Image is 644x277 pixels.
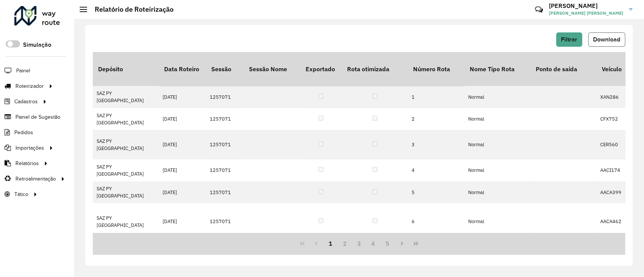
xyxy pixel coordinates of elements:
[159,108,206,130] td: [DATE]
[206,130,244,159] td: 1257071
[244,52,300,86] th: Sessão Nome
[23,40,51,49] label: Simulação
[596,86,634,108] td: XAN286
[409,236,423,251] button: Last Page
[408,86,464,108] td: 1
[408,159,464,181] td: 4
[596,52,634,86] th: Veículo
[93,203,159,240] td: SAZ PY [GEOGRAPHIC_DATA]
[366,236,380,251] button: 4
[549,10,623,17] span: [PERSON_NAME] [PERSON_NAME]
[15,82,44,90] span: Roteirizador
[206,86,244,108] td: 1257071
[93,181,159,203] td: SAZ PY [GEOGRAPHIC_DATA]
[464,108,530,130] td: Normal
[159,181,206,203] td: [DATE]
[159,203,206,240] td: [DATE]
[593,36,620,43] span: Download
[323,236,338,251] button: 1
[159,130,206,159] td: [DATE]
[408,181,464,203] td: 5
[15,175,56,183] span: Retroalimentação
[15,113,60,121] span: Painel de Sugestão
[93,159,159,181] td: SAZ PY [GEOGRAPHIC_DATA]
[408,108,464,130] td: 2
[159,86,206,108] td: [DATE]
[93,52,159,86] th: Depósito
[93,108,159,130] td: SAZ PY [GEOGRAPHIC_DATA]
[87,5,174,14] h2: Relatório de Roteirização
[408,130,464,159] td: 3
[15,159,39,167] span: Relatórios
[530,52,596,86] th: Ponto de saída
[531,2,547,18] a: Contato Rápido
[338,236,352,251] button: 2
[464,203,530,240] td: Normal
[300,52,342,86] th: Exportado
[14,129,33,136] span: Pedidos
[464,159,530,181] td: Normal
[14,98,38,106] span: Cadastros
[464,52,530,86] th: Nome Tipo Rota
[596,181,634,203] td: AACA399
[206,52,244,86] th: Sessão
[408,203,464,240] td: 6
[159,159,206,181] td: [DATE]
[93,86,159,108] td: SAZ PY [GEOGRAPHIC_DATA]
[352,236,366,251] button: 3
[206,159,244,181] td: 1257071
[464,130,530,159] td: Normal
[342,52,408,86] th: Rota otimizada
[206,181,244,203] td: 1257071
[14,190,28,198] span: Tático
[408,52,464,86] th: Número Rota
[556,32,582,47] button: Filtrar
[93,130,159,159] td: SAZ PY [GEOGRAPHIC_DATA]
[159,52,206,86] th: Data Roteiro
[15,144,44,152] span: Importações
[596,130,634,159] td: CER560
[206,203,244,240] td: 1257071
[596,203,634,240] td: AACA462
[16,67,30,75] span: Painel
[549,2,623,9] h3: [PERSON_NAME]
[596,108,634,130] td: CFX752
[561,36,577,43] span: Filtrar
[596,159,634,181] td: AACI174
[588,32,625,47] button: Download
[464,181,530,203] td: Normal
[380,236,395,251] button: 5
[464,86,530,108] td: Normal
[206,108,244,130] td: 1257071
[395,236,409,251] button: Next Page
